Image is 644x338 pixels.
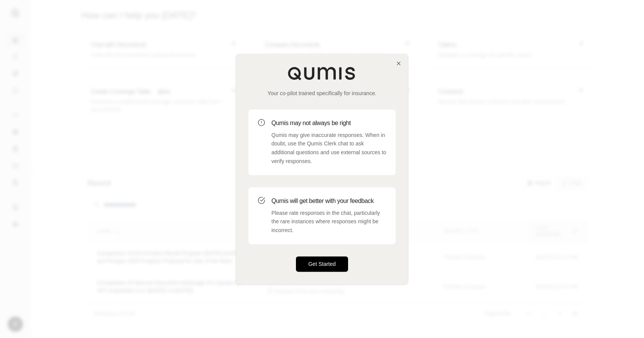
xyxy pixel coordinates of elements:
[271,131,386,166] p: Qumis may give inaccurate responses. When in doubt, use the Qumis Clerk chat to ask additional qu...
[296,256,348,272] button: Get Started
[248,89,396,97] p: Your co-pilot trained specifically for insurance.
[287,66,356,80] img: Qumis Logo
[271,119,386,128] h3: Qumis may not always be right
[271,196,386,206] h3: Qumis will get better with your feedback
[271,209,386,235] p: Please rate responses in the chat, particularly the rare instances where responses might be incor...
